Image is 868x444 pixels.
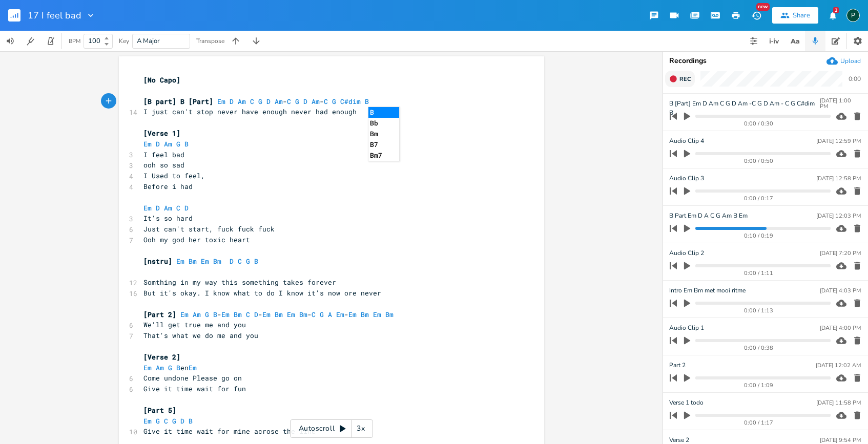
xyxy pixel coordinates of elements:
span: Em [143,416,152,426]
span: Em [262,310,271,319]
span: [nstru] [143,257,172,266]
span: Em [336,310,344,319]
span: Verse 1 todo [669,398,704,408]
span: C [238,257,242,266]
div: 0:00 / 1:17 [687,420,831,426]
div: BPM [69,38,80,44]
div: 0:00 [849,76,861,82]
span: D [180,416,184,426]
span: Em [176,257,184,266]
div: 0:00 / 0:50 [687,158,831,164]
span: C [324,97,328,106]
span: Em [143,203,152,213]
div: [DATE] 12:02 AM [816,363,861,368]
div: Autoscroll [290,419,373,438]
span: B [Part] Em D Am C G D Am -C G D Am - C G C#dim B [669,99,820,109]
span: Am [275,97,283,106]
li: Bm7 [368,150,399,161]
span: Part 2 [669,361,686,370]
span: Em [221,310,230,319]
span: Just can't start, fuck fuck fuck [143,224,275,234]
div: 0:00 / 0:17 [687,196,831,201]
div: Piepo [846,9,860,22]
span: 17 I feel bad [28,11,81,20]
span: G [258,97,262,106]
span: Em [348,310,357,319]
span: Intro Em Bm met mooi ritme [669,286,746,295]
span: Bm [234,310,242,319]
span: G [172,416,176,426]
div: [DATE] 12:03 PM [816,213,861,219]
span: G [320,310,324,319]
span: Em [287,310,295,319]
span: B [254,257,258,266]
span: B [365,97,369,106]
div: 0:10 / 0:19 [687,233,831,239]
span: Em [180,310,189,319]
span: D [303,97,307,106]
div: Recordings [669,57,862,65]
span: B [213,310,217,319]
button: New [746,6,767,25]
div: [DATE] 7:20 PM [820,250,861,256]
span: Am [238,97,246,106]
div: 2 [833,7,839,13]
span: D [156,203,160,213]
button: Upload [826,55,861,67]
span: [Part 5] [143,406,176,415]
span: I just can't stop never have enough never had enough [143,107,357,116]
span: I Used to feel, [143,171,205,180]
div: 0:00 / 0:38 [687,345,831,351]
span: Em [143,363,152,372]
span: C [246,310,250,319]
div: [DATE] 11:58 PM [816,400,861,406]
div: 0:00 / 1:09 [687,383,831,388]
span: B Part Em D A C G Am B Em [669,211,748,221]
span: Rec [679,75,691,83]
span: D [230,97,234,106]
button: 2 [822,6,843,25]
span: C [312,310,316,319]
span: Am [312,97,320,106]
button: P [846,4,860,27]
span: C#dim [340,97,361,106]
span: G [168,363,172,372]
span: But it's okay. I know what to do I know it's now ore never [143,288,381,298]
span: en [143,363,201,372]
span: Audio Clip 1 [669,323,704,333]
span: Bm [275,310,283,319]
span: Am [164,203,172,213]
span: Audio Clip 3 [669,174,704,183]
span: D [184,203,189,213]
div: [DATE] 4:03 PM [820,288,861,293]
span: B [176,363,180,372]
span: Em [189,363,197,372]
span: Em [217,97,225,106]
span: [B part] B [Part] [143,97,213,106]
li: Bm [368,129,399,139]
div: 0:00 / 1:13 [687,308,831,313]
span: C [176,203,180,213]
span: C [250,97,254,106]
span: Come undone Please go on [143,373,242,383]
span: C [164,416,168,426]
span: - - - - [143,310,402,319]
span: D [230,257,234,266]
span: Audio Clip 2 [669,248,704,258]
span: Bm [189,257,197,266]
span: [Part 2] [143,310,176,319]
li: B [368,107,399,118]
span: Audio Clip 4 [669,136,704,146]
span: G [156,416,160,426]
span: Bm [299,310,307,319]
span: Em [143,139,152,149]
div: [DATE] 1:00 PM [820,98,861,109]
div: Transpose [196,38,224,44]
span: G [205,310,209,319]
span: Give it time wait for mine acrose the line [143,427,316,436]
span: Ooh my god her toxic heart [143,235,250,244]
li: Bb [368,118,399,129]
span: B [184,139,189,149]
span: I feel bad [143,150,184,159]
span: ooh so sad [143,160,184,170]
